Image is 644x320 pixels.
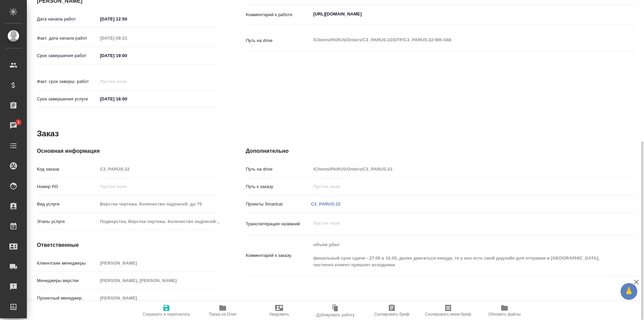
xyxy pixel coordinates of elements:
[98,182,219,191] input: Пустое поле
[246,183,311,190] p: Путь к заказу
[98,51,156,60] input: ✎ Введи что-нибудь
[138,301,195,320] button: Сохранить и пересчитать
[425,312,471,317] span: Скопировать мини-бриф
[311,8,604,20] textarea: [URL][DOMAIN_NAME]
[98,77,156,86] input: Пустое поле
[246,252,311,259] p: Комментарий к заказу
[37,260,98,267] p: Клиентские менеджеры
[98,293,219,303] input: Пустое поле
[37,16,98,22] p: Дата начала работ
[37,78,98,85] p: Факт. срок заверш. работ
[98,94,156,104] input: ✎ Введи что-нибудь
[316,313,355,317] span: Дублировать работу
[37,35,98,42] p: Факт. дата начала работ
[623,284,635,299] span: 🙏
[476,301,533,320] button: Обновить файлы
[374,312,409,317] span: Скопировать бриф
[246,147,637,155] h4: Дополнительно
[420,301,476,320] button: Скопировать мини-бриф
[98,217,219,226] input: Пустое поле
[269,312,289,317] span: Уведомить
[37,201,98,208] p: Вид услуги
[37,277,98,284] p: Менеджеры верстки
[246,166,311,173] p: Путь на drive
[311,164,604,174] input: Пустое поле
[98,276,219,285] input: Пустое поле
[307,301,364,320] button: Дублировать работу
[98,14,156,24] input: ✎ Введи что-нибудь
[311,239,604,271] textarea: объем убил финальный срок сдачи - 27.08 в 16.00, далее двигаться некуда, тк у них есть свой дедла...
[209,312,236,317] span: Папка на Drive
[621,283,637,300] button: 🙏
[246,201,311,208] p: Проекты Smartcat
[311,182,604,191] input: Пустое поле
[98,258,219,268] input: Пустое поле
[143,312,190,317] span: Сохранить и пересчитать
[37,52,98,59] p: Срок завершения работ
[37,96,98,102] p: Срок завершения услуги
[195,301,251,320] button: Папка на Drive
[37,218,98,225] p: Этапы услуги
[37,147,219,155] h4: Основная информация
[311,201,341,207] a: C3_PARUS-22
[37,128,59,139] h2: Заказ
[37,166,98,173] p: Код заказа
[37,183,98,190] p: Номер РО
[98,164,219,174] input: Пустое поле
[98,199,219,209] input: Пустое поле
[488,312,521,317] span: Обновить файлы
[13,119,23,126] span: 1
[98,33,156,43] input: Пустое поле
[246,37,311,44] p: Путь на drive
[251,301,307,320] button: Уведомить
[37,295,98,302] p: Проектный менеджер
[37,241,219,249] h4: Ответственные
[246,221,311,227] p: Транслитерация названий
[246,11,311,18] p: Комментарий к работе
[311,34,604,46] textarea: /Clients/PARUS/Orders/C3_PARUS-22/DTP/C3_PARUS-22-WK-048
[2,117,25,134] a: 1
[364,301,420,320] button: Скопировать бриф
